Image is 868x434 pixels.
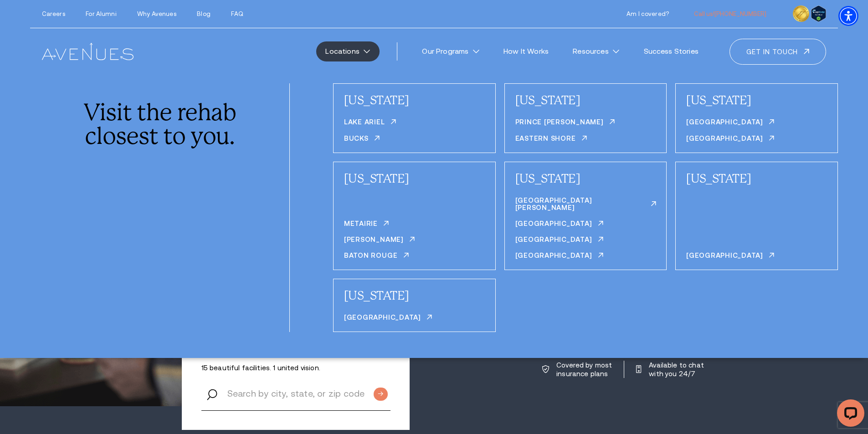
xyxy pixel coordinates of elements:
[515,197,656,214] a: [GEOGRAPHIC_DATA][PERSON_NAME]
[344,236,415,246] a: [PERSON_NAME]
[344,118,396,128] a: Lake Ariel
[137,10,176,17] a: Why Avenues
[344,220,389,230] a: Metairie
[86,10,116,17] a: For Alumni
[686,118,774,128] a: [GEOGRAPHIC_DATA]
[556,361,613,378] p: Covered by most insurance plans
[515,220,603,230] a: [GEOGRAPHIC_DATA]
[811,5,826,22] img: Verify Approval for www.avenuesrecovery.com
[636,361,705,378] a: Available to chat with you 24/7
[714,10,767,17] span: [PHONE_NUMBER]
[42,10,65,17] a: Careers
[649,361,705,378] p: Available to chat with you 24/7
[494,41,558,61] a: How It Works
[515,252,603,262] a: [GEOGRAPHIC_DATA]
[793,5,809,22] img: clock
[686,135,774,145] a: [GEOGRAPHIC_DATA]
[515,135,587,145] a: Eastern Shore
[564,41,629,61] a: Resources
[344,172,409,185] a: [US_STATE]
[694,10,767,17] a: call 504-499-0810
[686,172,751,185] a: [US_STATE]
[201,363,390,372] p: 15 beautiful facilities. 1 united vision.
[316,41,380,61] a: Locations
[344,289,409,302] a: [US_STATE]
[686,93,751,107] a: [US_STATE]
[197,10,211,17] a: Blog
[374,388,388,401] input: Submit button
[413,41,488,61] a: Our Programs
[627,10,669,17] a: Am I covered?
[542,361,613,378] a: Covered by most insurance plans
[515,93,580,107] a: [US_STATE]
[838,6,858,26] div: Accessibility Menu
[515,172,580,185] a: [US_STATE]
[515,236,603,246] a: [GEOGRAPHIC_DATA]
[231,10,243,17] a: FAQ
[344,314,432,324] a: [GEOGRAPHIC_DATA]
[344,135,380,145] a: Bucks
[344,93,409,107] a: [US_STATE]
[515,118,615,128] a: Prince [PERSON_NAME]
[81,101,239,148] div: Visit the rehab closest to you.
[830,396,868,434] iframe: LiveChat chat widget
[634,41,708,61] a: Success Stories
[344,252,408,262] a: Baton Rouge
[811,8,826,17] a: Verify LegitScript Approval for www.avenuesrecovery.com
[201,376,390,411] input: Search by city, state, or zip code
[729,39,826,65] a: Get in touch
[686,252,774,262] a: [GEOGRAPHIC_DATA]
